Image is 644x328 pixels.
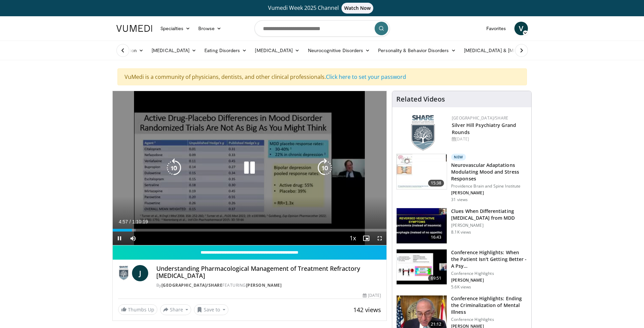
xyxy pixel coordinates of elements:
button: Save to [194,304,228,315]
span: 69:51 [428,275,444,282]
p: 31 views [451,197,468,202]
h3: Conference Highlights: Ending the Criminalization of Mental Illness [451,295,527,315]
a: Personality & Behavior Disorders [374,44,460,57]
a: J [132,265,148,281]
img: 4562edde-ec7e-4758-8328-0659f7ef333d.150x105_q85_crop-smart_upscale.jpg [397,154,447,189]
a: Favorites [482,22,510,35]
a: Browse [194,22,225,35]
button: Share [160,304,192,315]
a: V [514,22,528,35]
a: Specialties [156,22,195,35]
div: By FEATURING [156,282,381,288]
a: [PERSON_NAME] [246,282,282,288]
input: Search topics, interventions [254,20,390,37]
a: Neurocognitive Disorders [304,44,374,57]
p: Conference Highlights [451,317,527,322]
a: 15:38 New Neurovascular Adaptations Modulating Mood and Stress Responses Providence Brain and Spi... [396,154,527,202]
img: a6520382-d332-4ed3-9891-ee688fa49237.150x105_q85_crop-smart_upscale.jpg [397,208,447,243]
span: 1:10:19 [132,219,148,224]
div: Progress Bar [113,229,387,232]
img: VuMedi Logo [116,25,152,32]
a: Click here to set your password [326,73,406,81]
p: [PERSON_NAME] [451,190,527,196]
button: Enable picture-in-picture mode [359,232,373,245]
h3: Neurovascular Adaptations Modulating Mood and Stress Responses [451,162,527,182]
a: Silver Hill Psychiatry Grand Rounds [452,122,516,135]
a: Vumedi Week 2025 ChannelWatch Now [117,3,527,14]
div: VuMedi is a community of physicians, dentists, and other clinical professionals. [117,68,527,85]
p: [PERSON_NAME] [451,223,527,228]
span: / [130,219,131,224]
h3: Conference Highlights: When the Patient Isn't Getting Better - A Psy… [451,249,527,269]
div: [DATE] [363,292,381,299]
button: Pause [113,232,126,245]
span: Watch Now [341,3,374,14]
a: Eating Disorders [200,44,251,57]
button: Mute [126,232,140,245]
a: [MEDICAL_DATA] & [MEDICAL_DATA] [460,44,557,57]
a: Thumbs Up [118,304,157,315]
h4: Understanding Pharmacological Management of Treatment Refractory [MEDICAL_DATA] [156,265,381,280]
a: [GEOGRAPHIC_DATA]/SHARE [161,282,223,288]
a: [MEDICAL_DATA] [148,44,200,57]
button: Playback Rate [346,232,359,245]
span: 4:57 [119,219,128,224]
a: [GEOGRAPHIC_DATA]/SHARE [452,115,508,121]
p: Providence Brain and Spine Institute [451,183,527,189]
span: 142 views [353,306,381,314]
img: f8aaeb6d-318f-4fcf-bd1d-54ce21f29e87.png.150x105_q85_autocrop_double_scale_upscale_version-0.2.png [411,115,435,151]
p: New [451,154,466,160]
a: 69:51 Conference Highlights: When the Patient Isn't Getting Better - A Psy… Conference Highlights... [396,249,527,290]
p: Conference Highlights [451,271,527,276]
a: [MEDICAL_DATA] [251,44,304,57]
h3: Clues When Differentiating [MEDICAL_DATA] from MDD [451,208,527,221]
p: 5.6K views [451,284,471,290]
span: 15:38 [428,180,444,187]
h4: Related Videos [396,95,445,103]
p: [PERSON_NAME] [451,278,527,283]
img: 4362ec9e-0993-4580-bfd4-8e18d57e1d49.150x105_q85_crop-smart_upscale.jpg [397,249,447,285]
span: 21:12 [428,321,444,328]
div: [DATE] [452,136,526,142]
button: Fullscreen [373,232,386,245]
a: 16:43 Clues When Differentiating [MEDICAL_DATA] from MDD [PERSON_NAME] 8.1K views [396,208,527,244]
span: 16:43 [428,234,444,241]
img: Silver Hill Hospital/SHARE [118,265,129,281]
video-js: Video Player [113,91,387,245]
p: 8.1K views [451,229,471,235]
